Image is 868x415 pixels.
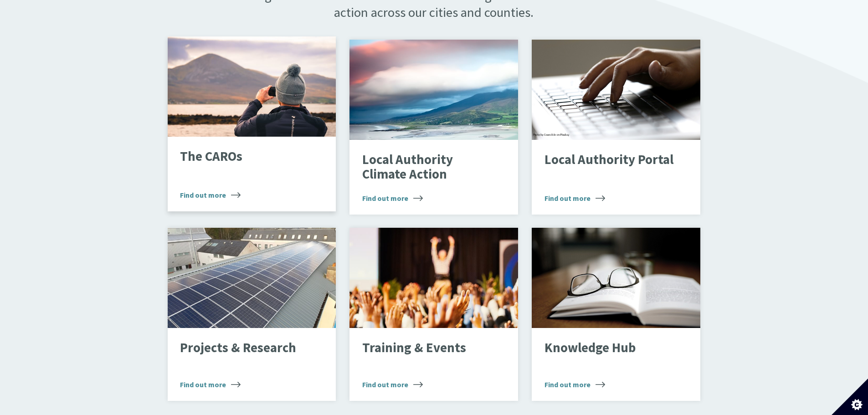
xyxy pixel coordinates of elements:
[168,228,336,401] a: Projects & Research Find out more
[349,228,518,401] a: Training & Events Find out more
[180,190,241,200] span: Find out more
[832,379,868,415] button: Set cookie preferences
[532,40,700,215] a: Local Authority Portal Find out more
[180,341,309,355] p: Projects & Research
[532,228,700,401] a: Knowledge Hub Find out more
[168,36,336,211] a: The CAROs Find out more
[544,193,605,204] span: Find out more
[362,341,492,355] p: Training & Events
[362,193,423,204] span: Find out more
[362,379,423,390] span: Find out more
[544,153,674,167] p: Local Authority Portal
[544,341,674,355] p: Knowledge Hub
[544,379,605,390] span: Find out more
[349,40,518,215] a: Local Authority Climate Action Find out more
[180,379,241,390] span: Find out more
[362,153,492,181] p: Local Authority Climate Action
[180,149,309,164] p: The CAROs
